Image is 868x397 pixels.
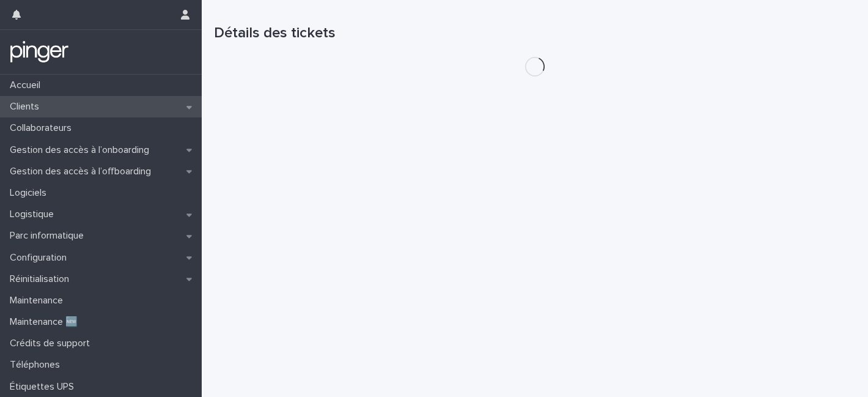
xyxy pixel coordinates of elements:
img: mTgBEunGTSyRkCgitkcU [10,40,69,64]
p: Logistique [5,209,64,220]
p: Configuration [5,252,76,264]
p: Étiquettes UPS [5,381,84,393]
p: Parc informatique [5,230,94,242]
p: Gestion des accès à l’onboarding [5,144,159,156]
p: Maintenance 🆕 [5,316,87,328]
p: Collaborateurs [5,122,81,134]
p: Gestion des accès à l’offboarding [5,166,161,177]
p: Clients [5,101,49,113]
p: Téléphones [5,359,70,371]
p: Logiciels [5,187,56,199]
p: Crédits de support [5,338,100,349]
h1: Détails des tickets [214,24,856,42]
p: Maintenance [5,295,73,306]
p: Accueil [5,80,50,91]
p: Réinitialisation [5,273,79,285]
